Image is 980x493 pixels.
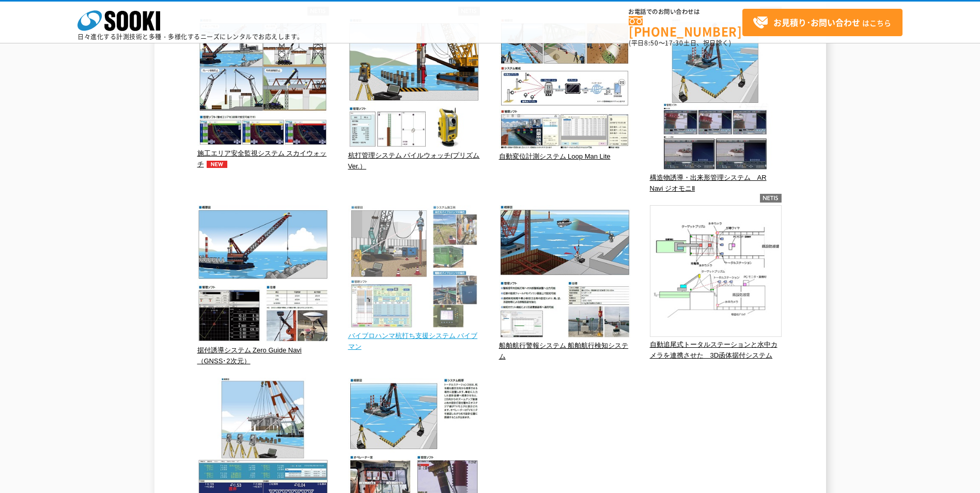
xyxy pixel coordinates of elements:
[197,149,327,168] span: 施工エリア安全監視システム スカイウォッチ
[197,205,329,345] img: 据付誘導システム Zero Guide Navi （GNSS･2次元）
[629,38,731,48] span: (平日 ～ 土日、祝日除く)
[499,331,631,360] a: 船舶航行警報システム 船舶航行検知システム
[348,332,478,350] span: バイブロハンマ杭打ち支援システム バイブマン
[348,18,480,150] img: 杭打管理システム パイルウォッチ(プリズムVer.）
[650,341,777,359] span: 自動追尾式トータルステーションと水中カメラを連携させた 3D函体据付システム
[499,152,611,160] span: 自動変位計測システム Loop Man Lite
[197,138,329,168] a: 施工エリア安全監視システム スカイウォッチNEW
[499,18,631,151] img: 自動変位計測システム Loop Man Lite
[499,142,631,160] a: 自動変位計測システム Loop Man Lite
[650,205,782,340] img: 自動追尾式トータルステーションと水中カメラを連携させた 3D函体据付システム
[197,335,329,365] a: 据付誘導システム Zero Guide Navi （GNSS･2次元）
[773,16,860,28] strong: お見積り･お問い合わせ
[348,151,480,170] span: 杭打管理システム パイルウォッチ(プリズムVer.）
[742,9,903,36] a: お見積り･お問い合わせはこちら
[753,15,891,30] span: はこちら
[650,163,782,192] a: 構造物誘導・出来形管理システム AR Navi ジオモニⅡ
[499,205,631,341] img: 船舶航行警報システム 船舶航行検知システム
[197,18,329,148] img: 施工エリア安全監視システム スカイウォッチ
[650,330,782,359] a: 自動追尾式トータルステーションと水中カメラを連携させた 3D函体据付システム
[760,194,782,203] img: netis
[197,346,302,365] span: 据付誘導システム Zero Guide Navi （GNSS･2次元）
[665,38,683,48] span: 17:30
[348,321,480,350] a: バイブロハンマ杭打ち支援システム バイブマン
[629,9,742,15] span: お電話でのお問い合わせは
[644,38,659,48] span: 8:50
[499,342,629,360] span: 船舶航行警報システム 船舶航行検知システム
[77,34,304,40] p: 日々進化する計測技術と多種・多様化するニーズにレンタルでお応えします。
[348,205,480,331] img: バイブロハンマ杭打ち支援システム バイブマン
[207,161,227,168] img: NEW
[629,16,742,37] a: [PHONE_NUMBER]
[650,174,767,192] span: 構造物誘導・出来形管理システム AR Navi ジオモニⅡ
[650,18,782,173] img: 構造物誘導・出来形管理システム AR Navi ジオモニⅡ
[348,141,480,170] a: 杭打管理システム パイルウォッチ(プリズムVer.）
